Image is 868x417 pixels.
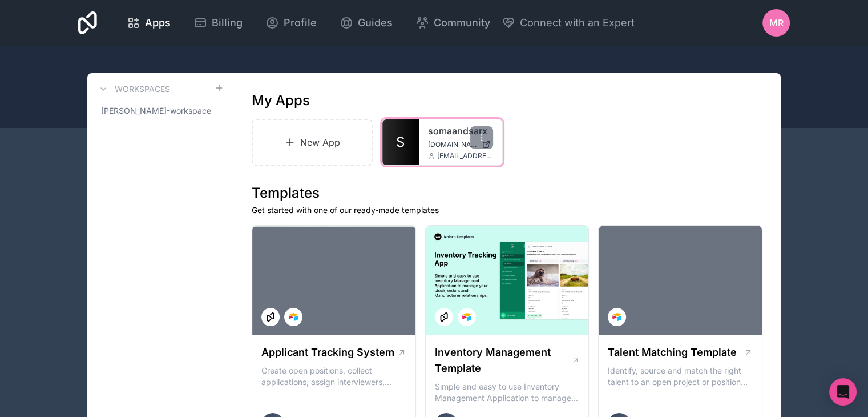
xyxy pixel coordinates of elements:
span: [PERSON_NAME]-workspace [101,105,211,117]
a: S [382,119,419,165]
span: [EMAIL_ADDRESS][DOMAIN_NAME] [437,151,493,161]
button: Connect with an Expert [502,15,635,31]
p: Get started with one of our ready-made templates [252,205,762,216]
span: Billing [212,15,243,31]
p: Simple and easy to use Inventory Management Application to manage your stock, orders and Manufact... [435,381,580,404]
span: MR [769,16,784,30]
span: Community [434,15,490,31]
span: Apps [145,15,171,31]
h1: Inventory Management Template [435,344,572,376]
a: somaandsarx [428,124,493,138]
a: Profile [256,10,326,35]
img: Airtable Logo [462,312,471,322]
h1: Templates [252,184,762,202]
h1: Talent Matching Template [608,344,737,360]
h3: Workspaces [115,83,170,95]
a: [PERSON_NAME]-workspace [96,101,224,121]
span: S [396,133,405,151]
span: Connect with an Expert [520,15,635,31]
img: Airtable Logo [612,312,621,322]
a: Apps [118,10,180,35]
h1: My Apps [252,91,310,110]
a: New App [252,119,373,166]
span: Guides [358,15,393,31]
span: [DOMAIN_NAME] [428,140,477,149]
div: Open Intercom Messenger [829,378,857,406]
a: Billing [184,10,252,35]
img: Airtable Logo [289,312,298,322]
h1: Applicant Tracking System [261,344,394,360]
a: Community [406,10,499,35]
a: Guides [330,10,402,35]
p: Create open positions, collect applications, assign interviewers, centralise candidate feedback a... [261,365,406,388]
p: Identify, source and match the right talent to an open project or position with our Talent Matchi... [608,365,753,388]
a: Workspaces [96,82,170,96]
a: [DOMAIN_NAME] [428,140,493,149]
span: Profile [284,15,317,31]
